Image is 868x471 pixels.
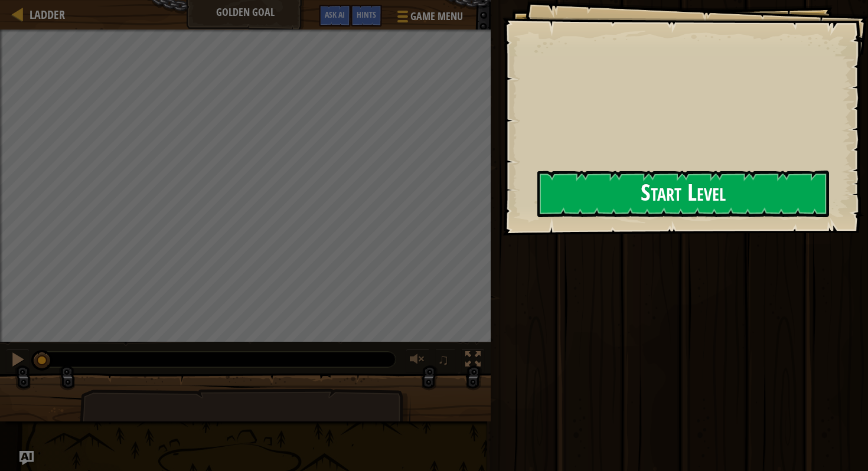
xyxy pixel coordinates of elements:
button: Game Menu [388,5,470,32]
button: Ask AI [319,5,351,27]
a: Ladder [24,6,65,22]
span: Ask AI [325,9,345,20]
span: ♫ [438,351,449,368]
span: Hints [357,9,376,20]
button: Toggle fullscreen [461,349,485,373]
span: Game Menu [410,9,463,24]
button: Ask AI [19,451,34,465]
button: ⌘ + P: Pause [6,349,30,373]
span: Ladder [30,6,65,22]
button: ♫ [435,349,455,373]
button: Adjust volume [406,349,429,373]
button: Start Level [537,171,829,217]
